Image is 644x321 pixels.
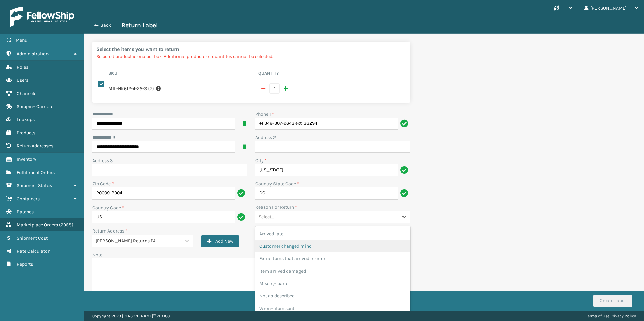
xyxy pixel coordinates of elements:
a: Privacy Policy [610,314,636,318]
div: Not as described [255,290,410,302]
th: Quantity [256,70,406,78]
div: Item arrived damaged [255,265,410,277]
span: Roles [17,64,28,70]
img: logo [10,7,74,27]
button: Create Label [593,295,632,307]
label: Phone 1 [255,111,274,118]
span: Marketplace Orders [17,222,58,228]
span: Fulfillment Orders [17,170,55,175]
label: Return Address [92,227,127,235]
label: City [255,157,267,164]
label: MIL-HK612-4-25-S [108,85,147,92]
span: ( 2 ) [148,85,154,92]
label: Country Code [92,204,124,211]
span: Containers [17,196,40,202]
a: Terms of Use [586,314,609,318]
div: Wrong item sent [255,302,410,315]
span: Users [17,77,28,83]
span: Inventory [17,156,36,162]
span: Administration [17,51,49,57]
label: Note [92,252,102,258]
label: Address 2 [255,134,276,141]
span: Lookups [17,117,35,122]
span: Products [17,130,35,136]
button: Back [90,22,121,28]
span: Shipping Carriers [17,104,53,109]
div: [PERSON_NAME] Returns PA [96,237,181,244]
div: Customer changed mind [255,240,410,252]
span: Shipment Cost [17,235,48,241]
h3: Return Label [121,21,158,29]
label: Zip Code [92,180,114,187]
label: Reason For Return [255,204,297,211]
span: Return Addresses [17,143,53,149]
span: Menu [15,37,27,43]
h2: Select the items you want to return [96,46,406,53]
span: ( 2958 ) [59,222,73,228]
label: Address 3 [92,157,113,164]
label: Country State Code [255,180,299,187]
div: Select... [259,213,275,220]
span: Channels [17,91,36,96]
p: Copyright 2023 [PERSON_NAME]™ v 1.0.188 [92,311,170,321]
span: Batches [17,209,34,215]
div: Arrived late [255,227,410,240]
span: Rate Calculator [17,248,50,254]
button: Add New [201,235,239,247]
div: Missing parts [255,277,410,290]
p: Selected product is one per box. Additional products or quantites cannot be selected. [96,53,406,60]
div: Extra items that arrived in error [255,252,410,265]
th: Sku [106,70,256,78]
span: Reports [17,261,33,267]
div: | [586,311,636,321]
span: Shipment Status [17,183,52,188]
